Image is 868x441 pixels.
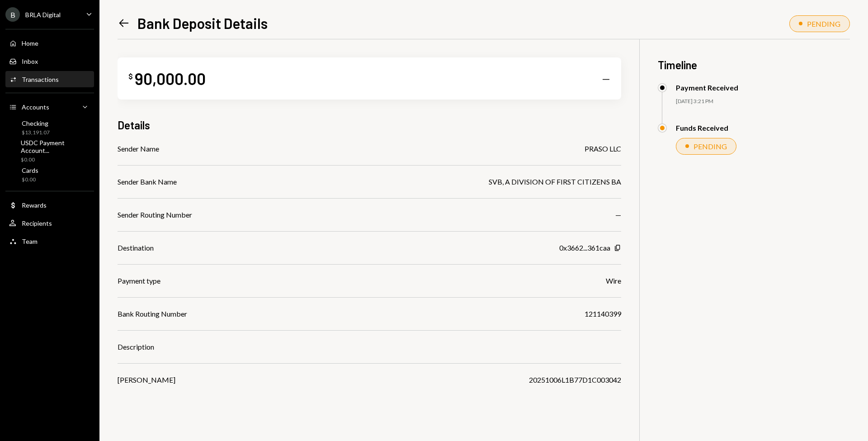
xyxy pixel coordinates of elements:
a: Accounts [5,99,94,115]
div: 20251006L1B77D1C003042 [529,375,621,385]
div: 0x3662...361caa [559,242,610,253]
div: Accounts [22,103,49,111]
div: — [602,72,610,85]
div: [DATE] 3:21 PM [676,98,850,105]
a: Inbox [5,53,94,69]
div: — [615,209,621,220]
div: Recipients [22,219,52,227]
div: Payment type [118,275,160,286]
h1: Bank Deposit Details [137,14,268,32]
div: Destination [118,242,154,253]
h3: Details [118,118,150,133]
div: Home [22,39,38,47]
div: PENDING [693,142,727,151]
div: Transactions [22,76,59,83]
div: USDC Payment Account... [21,139,90,154]
div: Wire [606,275,621,286]
div: Bank Routing Number [118,308,187,319]
a: Rewards [5,197,94,213]
div: Funds Received [676,123,728,132]
div: PRASO LLC [585,143,621,154]
a: Recipients [5,215,94,231]
div: B [5,7,20,22]
div: Cards [22,166,38,174]
div: Sender Bank Name [118,176,177,187]
div: Team [22,237,38,245]
div: SVB, A DIVISION OF FIRST CITIZENS BA [489,176,621,187]
div: Payment Received [676,83,738,92]
div: Sender Routing Number [118,209,192,220]
div: [PERSON_NAME] [118,375,175,385]
div: $0.00 [21,156,90,164]
div: 90,000.00 [135,68,206,89]
div: Inbox [22,57,38,65]
div: Sender Name [118,143,159,154]
a: Team [5,233,94,249]
div: Description [118,341,154,352]
a: Checking$13,191.07 [5,117,94,138]
div: PENDING [807,19,840,28]
a: Transactions [5,71,94,87]
div: 121140399 [585,308,621,319]
a: Home [5,35,94,51]
div: Rewards [22,201,47,209]
div: $ [128,72,133,81]
h3: Timeline [658,57,850,72]
div: BRLA Digital [25,11,61,19]
div: $13,191.07 [22,129,50,137]
div: $0.00 [22,176,38,184]
div: Checking [22,119,50,127]
a: Cards$0.00 [5,164,94,185]
a: USDC Payment Account...$0.00 [5,140,94,162]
